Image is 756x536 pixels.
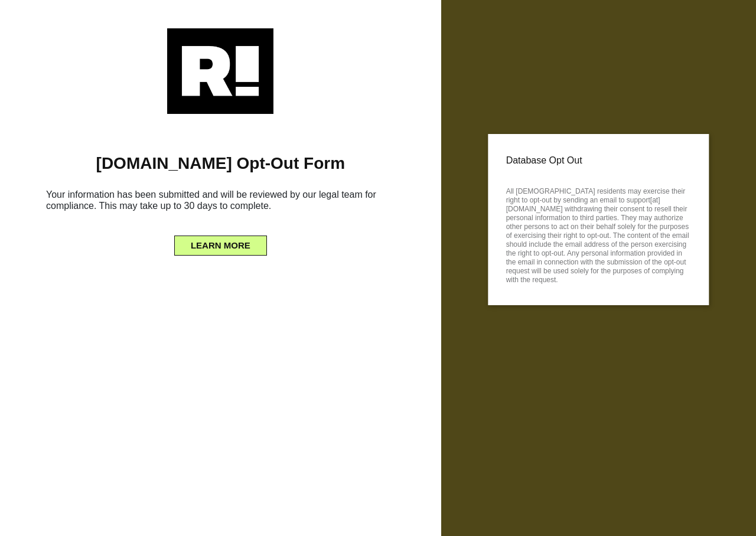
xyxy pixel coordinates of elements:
[174,237,267,247] a: LEARN MORE
[174,236,267,256] button: LEARN MORE
[506,184,691,285] p: All [DEMOGRAPHIC_DATA] residents may exercise their right to opt-out by sending an email to suppo...
[167,28,273,114] img: Retention.com
[506,152,691,169] p: Database Opt Out
[18,184,423,221] h6: Your information has been submitted and will be reviewed by our legal team for compliance. This m...
[18,153,423,174] h1: [DOMAIN_NAME] Opt-Out Form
